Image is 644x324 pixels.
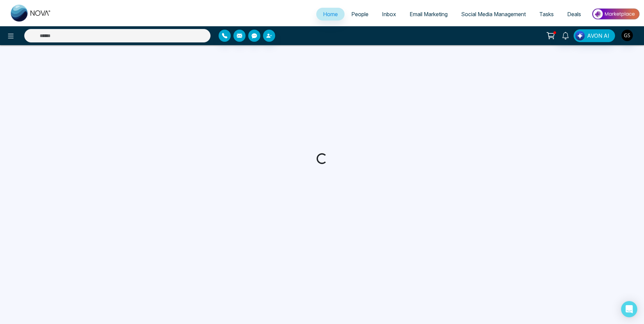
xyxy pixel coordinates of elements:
[11,5,51,22] img: Nova CRM Logo
[461,11,526,18] span: Social Media Management
[403,8,454,21] a: Email Marketing
[351,11,368,18] span: People
[567,11,581,18] span: Deals
[560,8,588,21] a: Deals
[575,31,585,40] img: Lead Flow
[621,301,637,317] div: Open Intercom Messenger
[375,8,403,21] a: Inbox
[574,29,615,42] button: AVON AI
[323,11,338,18] span: Home
[539,11,554,18] span: Tasks
[316,8,345,21] a: Home
[382,11,396,18] span: Inbox
[454,8,533,21] a: Social Media Management
[587,32,609,40] span: AVON AI
[410,11,448,18] span: Email Marketing
[533,8,560,21] a: Tasks
[591,6,640,22] img: Market-place.gif
[621,30,633,41] img: User Avatar
[345,8,375,21] a: People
